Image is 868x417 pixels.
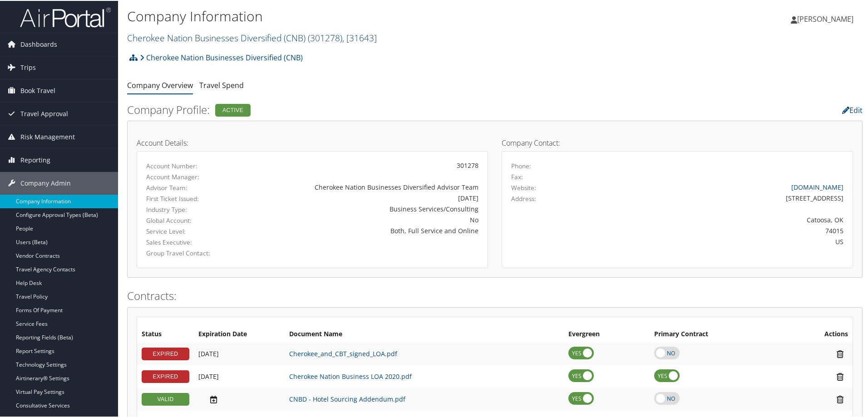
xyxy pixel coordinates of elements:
div: Catoosa, OK [598,214,844,224]
label: First Ticket Issued: [146,193,248,202]
span: Dashboards [20,32,57,55]
div: Both, Full Service and Online [261,225,478,235]
div: No [261,214,478,224]
th: Status [137,325,194,342]
span: [PERSON_NAME] [797,13,853,23]
h2: Contracts: [127,287,863,303]
img: airportal-logo.png [20,6,111,27]
span: Trips [20,55,36,78]
a: Cherokee Nation Business LOA 2020.pdf [289,371,412,380]
div: EXPIRED [142,347,189,359]
span: [DATE] [198,348,219,357]
div: 74015 [598,225,844,235]
span: , [ 31643 ] [342,31,377,43]
div: EXPIRED [142,369,189,382]
th: Document Name [285,325,564,342]
span: Reporting [20,148,50,171]
label: Advisor Team: [146,182,248,191]
a: Cherokee Nation Businesses Diversified (CNB) [127,31,377,43]
span: Risk Management [20,125,75,147]
label: Address: [511,193,536,202]
h4: Account Details: [137,138,488,146]
div: Active [215,103,251,116]
div: Business Services/Consulting [261,203,478,213]
span: [DATE] [198,371,219,380]
span: ( 301278 ) [308,31,342,43]
div: [DATE] [261,192,478,202]
div: Cherokee Nation Businesses Diversified Advisor Team [261,182,478,191]
label: Group Travel Contact: [146,248,248,257]
th: Evergreen [564,325,650,342]
label: Account Number: [146,161,248,170]
label: Global Account: [146,215,248,224]
div: [STREET_ADDRESS] [598,192,844,202]
a: [DOMAIN_NAME] [791,182,843,191]
i: Remove Contract [832,394,848,403]
a: Company Overview [127,79,193,89]
div: VALID [142,392,189,405]
a: Cherokee_and_CBT_signed_LOA.pdf [289,348,397,357]
i: Remove Contract [832,348,848,358]
h1: Company Information [127,6,617,25]
label: Account Manager: [146,172,248,181]
a: CNBD - Hotel Sourcing Addendum.pdf [289,394,405,402]
a: Edit [842,104,863,114]
label: Sales Executive: [146,237,248,246]
span: Company Admin [20,171,71,194]
span: Travel Approval [20,102,68,124]
h2: Company Profile: [127,101,613,117]
div: US [598,236,844,245]
th: Expiration Date [194,325,285,342]
a: Cherokee Nation Businesses Diversified (CNB) [140,48,303,66]
th: Actions [783,325,853,342]
label: Phone: [511,161,531,170]
div: Add/Edit Date [198,372,280,380]
label: Industry Type: [146,204,248,213]
div: Add/Edit Date [198,394,280,403]
div: Add/Edit Date [198,349,280,357]
span: Book Travel [20,78,55,101]
label: Website: [511,182,536,191]
h4: Company Contact: [502,138,853,146]
label: Fax: [511,172,523,181]
div: 301278 [261,160,478,169]
th: Primary Contract [650,325,784,342]
a: [PERSON_NAME] [791,5,863,32]
label: Service Level: [146,226,248,235]
i: Remove Contract [832,371,848,381]
a: Travel Spend [199,79,244,89]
